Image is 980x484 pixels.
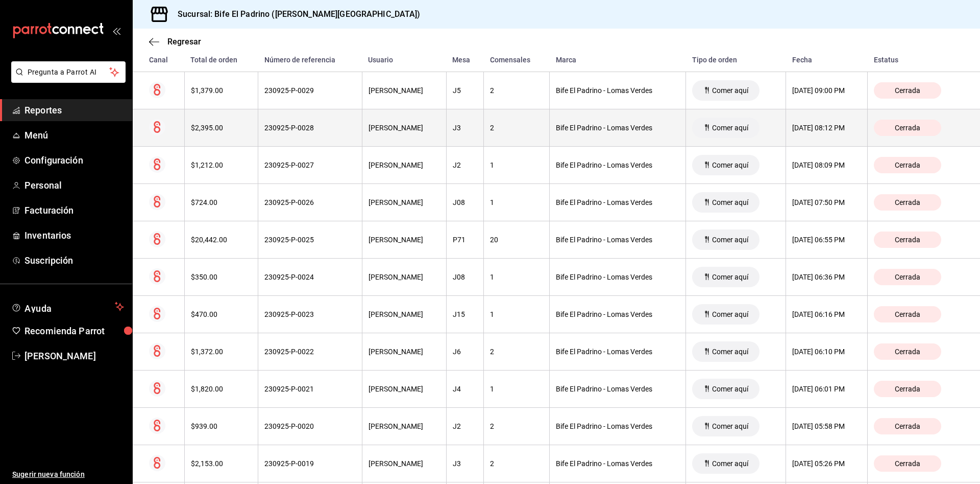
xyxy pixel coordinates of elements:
[692,56,780,64] div: Tipo de orden
[191,385,252,393] div: $1,820.00
[190,56,252,64] div: Total de orden
[369,124,440,132] div: [PERSON_NAME]
[556,236,679,244] div: Bife El Padrino - Lomas Verdes
[708,459,752,468] span: Comer aquí
[28,67,110,78] span: Pregunta a Parrot AI
[369,86,440,95] div: [PERSON_NAME]
[191,310,252,318] div: $470.00
[556,422,679,430] div: Bife El Padrino - Lomas Verdes
[24,253,124,267] span: Suscripción
[490,385,543,393] div: 1
[264,56,356,64] div: Número de referencia
[708,236,752,244] span: Comer aquí
[191,422,252,430] div: $939.00
[490,273,543,281] div: 1
[369,273,440,281] div: [PERSON_NAME]
[368,56,440,64] div: Usuario
[556,86,679,95] div: Bife El Padrino - Lomas Verdes
[453,385,478,393] div: J4
[708,124,752,132] span: Comer aquí
[264,86,356,95] div: 230925-P-0029
[191,124,252,132] div: $2,395.00
[264,198,356,206] div: 230925-P-0026
[490,422,543,430] div: 2
[792,348,861,356] div: [DATE] 06:10 PM
[264,459,356,468] div: 230925-P-0019
[167,37,201,47] span: Regresar
[556,273,679,281] div: Bife El Padrino - Lomas Verdes
[792,459,861,468] div: [DATE] 05:26 PM
[191,86,252,95] div: $1,379.00
[191,198,252,206] div: $724.00
[369,459,440,468] div: [PERSON_NAME]
[453,422,478,430] div: J2
[792,385,861,393] div: [DATE] 06:01 PM
[891,161,924,169] span: Cerrada
[792,310,861,318] div: [DATE] 06:16 PM
[792,236,861,244] div: [DATE] 06:55 PM
[369,348,440,356] div: [PERSON_NAME]
[891,86,924,95] span: Cerrada
[149,56,178,64] div: Canal
[149,37,201,47] button: Regresar
[264,310,356,318] div: 230925-P-0023
[453,86,478,95] div: J5
[891,310,924,318] span: Cerrada
[453,348,478,356] div: J6
[891,198,924,206] span: Cerrada
[452,56,478,64] div: Mesa
[792,198,861,206] div: [DATE] 07:50 PM
[708,385,752,393] span: Comer aquí
[556,348,679,356] div: Bife El Padrino - Lomas Verdes
[708,161,752,169] span: Comer aquí
[891,385,924,393] span: Cerrada
[24,349,124,363] span: [PERSON_NAME]
[453,310,478,318] div: J15
[708,310,752,318] span: Comer aquí
[369,161,440,169] div: [PERSON_NAME]
[191,348,252,356] div: $1,372.00
[708,348,752,356] span: Comer aquí
[11,61,126,83] button: Pregunta a Parrot AI
[891,459,924,468] span: Cerrada
[490,198,543,206] div: 1
[556,124,679,132] div: Bife El Padrino - Lomas Verdes
[112,27,120,35] button: open_drawer_menu
[264,273,356,281] div: 230925-P-0024
[891,273,924,281] span: Cerrada
[369,385,440,393] div: [PERSON_NAME]
[369,236,440,244] div: [PERSON_NAME]
[490,86,543,95] div: 2
[169,8,421,20] h3: Sucursal: Bife El Padrino ([PERSON_NAME][GEOGRAPHIC_DATA])
[264,385,356,393] div: 230925-P-0021
[453,198,478,206] div: J08
[191,161,252,169] div: $1,212.00
[264,348,356,356] div: 230925-P-0022
[24,103,124,117] span: Reportes
[792,161,861,169] div: [DATE] 08:09 PM
[24,178,124,192] span: Personal
[264,236,356,244] div: 230925-P-0025
[453,124,478,132] div: J3
[453,236,478,244] div: P71
[708,86,752,95] span: Comer aquí
[556,385,679,393] div: Bife El Padrino - Lomas Verdes
[453,273,478,281] div: J08
[891,236,924,244] span: Cerrada
[264,124,356,132] div: 230925-P-0028
[708,273,752,281] span: Comer aquí
[792,273,861,281] div: [DATE] 06:36 PM
[490,348,543,356] div: 2
[792,124,861,132] div: [DATE] 08:12 PM
[556,56,680,64] div: Marca
[708,198,752,206] span: Comer aquí
[891,422,924,430] span: Cerrada
[264,422,356,430] div: 230925-P-0020
[556,459,679,468] div: Bife El Padrino - Lomas Verdes
[490,310,543,318] div: 1
[24,203,124,217] span: Facturación
[369,422,440,430] div: [PERSON_NAME]
[874,56,964,64] div: Estatus
[24,301,111,313] span: Ayuda
[24,128,124,142] span: Menú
